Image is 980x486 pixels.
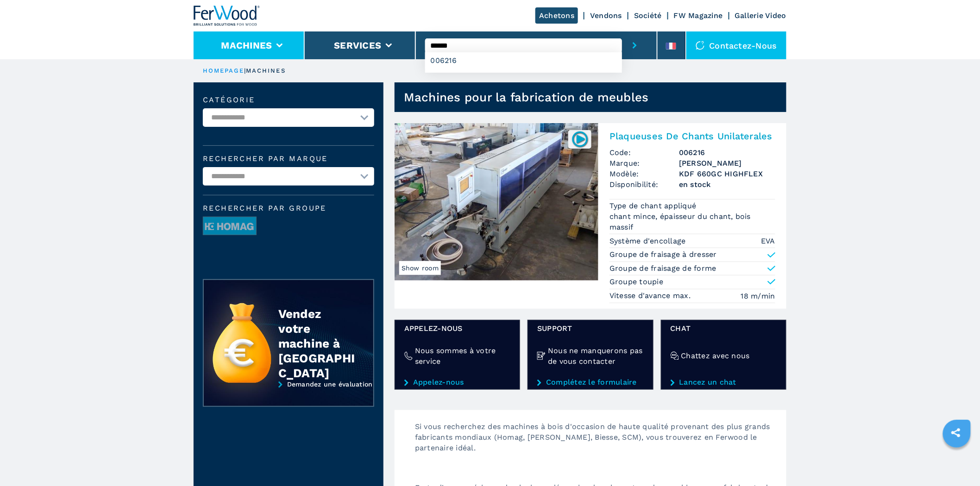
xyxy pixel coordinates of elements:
[609,263,716,274] p: Groupe de fraisage de forme
[395,123,786,309] a: Plaqueuses De Chants Unilaterales BRANDT KDF 660GC HIGHFLEXShow room006216Plaqueuses De Chants Un...
[203,205,374,212] span: Rechercher par groupe
[634,11,662,20] a: Société
[679,179,775,190] span: en stock
[406,421,786,462] p: Si vous recherchez des machines à bois d'occasion de haute qualité provenant des plus grands fabr...
[203,67,244,74] a: HOMEPAGE
[535,7,578,24] a: Achetons
[609,291,693,301] p: Vitesse d'avance max.
[735,11,787,20] a: Gallerie Video
[244,67,246,74] span: |
[425,52,622,69] div: 006216
[334,40,381,51] button: Services
[609,211,775,232] em: chant mince, épaisseur du chant, bois massif
[194,6,260,26] img: Ferwood
[548,345,643,367] h4: Nous ne manquerons pas de vous contacter
[944,421,967,444] a: sharethis
[671,352,679,360] img: Chattez avec nous
[609,201,699,211] p: Type de chant appliqué
[203,380,374,414] a: Demandez une évaluation
[681,350,750,361] h4: Chattez avec nous
[221,40,272,51] button: Machines
[395,123,598,280] img: Plaqueuses De Chants Unilaterales BRANDT KDF 660GC HIGHFLEX
[761,236,775,246] em: EVA
[537,323,643,334] span: Support
[679,147,775,158] h3: 006216
[609,158,679,168] span: Marque:
[571,130,589,148] img: 006216
[679,158,775,168] h3: [PERSON_NAME]
[404,90,649,105] h1: Machines pour la fabrication de meubles
[609,168,679,179] span: Modèle:
[203,217,256,236] img: image
[399,261,441,275] span: Show room
[941,444,973,479] iframe: Chat
[686,31,787,59] div: Contactez-nous
[679,168,775,179] h3: KDF 660GC HIGHFLEX
[404,352,413,360] img: Nous sommes à votre service
[278,306,355,380] div: Vendez votre machine à [GEOGRAPHIC_DATA]
[203,155,374,162] label: Rechercher par marque
[404,378,510,386] a: Appelez-nous
[609,236,688,246] p: Système d'encollage
[741,291,775,301] em: 18 m/min
[674,11,723,20] a: FW Magazine
[537,352,546,360] img: Nous ne manquerons pas de vous contacter
[609,277,663,287] p: Groupe toupie
[404,323,510,334] span: Appelez-nous
[203,96,374,104] label: catégorie
[696,41,705,50] img: Contactez-nous
[609,179,679,190] span: Disponibilité:
[671,378,777,386] a: Lancez un chat
[415,345,510,367] h4: Nous sommes à votre service
[622,31,647,59] button: submit-button
[590,11,622,20] a: Vendons
[609,249,717,260] p: Groupe de fraisage à dresser
[609,147,679,158] span: Code:
[246,67,286,75] p: machines
[671,323,777,334] span: Chat
[609,131,775,142] h2: Plaqueuses De Chants Unilaterales
[537,378,643,386] a: Complétez le formulaire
